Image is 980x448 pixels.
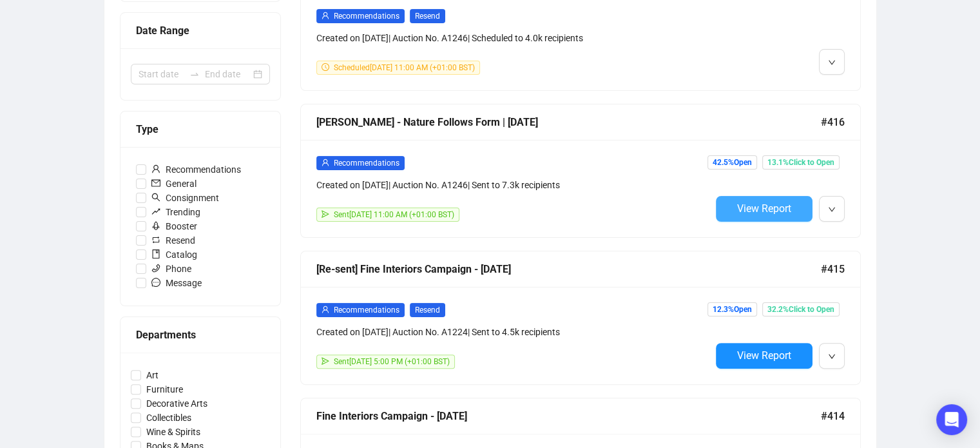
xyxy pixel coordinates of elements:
[136,23,265,39] div: Date Range
[936,404,967,435] div: Open Intercom Messenger
[334,210,454,219] span: Sent [DATE] 11:00 AM (+01:00 BST)
[151,179,160,188] span: mail
[322,357,329,365] span: send
[151,193,160,202] span: search
[141,425,206,439] span: Wine & Spirits
[334,306,399,315] span: Recommendations
[146,248,202,262] span: Catalog
[334,159,399,168] span: Recommendations
[316,408,821,424] div: Fine Interiors Campaign - [DATE]
[410,9,445,23] span: Resend
[300,104,861,238] a: [PERSON_NAME] - Nature Follows Form | [DATE]#416userRecommendationsCreated on [DATE]| Auction No....
[322,12,329,19] span: user
[141,411,197,425] span: Collectibles
[737,349,791,362] span: View Report
[141,396,213,411] span: Decorative Arts
[189,69,200,79] span: to
[707,302,757,317] span: 12.3% Open
[316,114,821,130] div: [PERSON_NAME] - Nature Follows Form | [DATE]
[322,159,329,166] span: user
[189,69,200,79] span: swap-right
[762,302,840,317] span: 32.2% Click to Open
[334,12,399,21] span: Recommendations
[139,67,184,81] input: Start date
[762,155,840,170] span: 13.1% Click to Open
[322,210,329,218] span: send
[136,121,265,137] div: Type
[146,177,202,191] span: General
[707,155,757,170] span: 42.5% Open
[316,31,711,45] div: Created on [DATE] | Auction No. A1246 | Scheduled to 4.0k recipients
[151,264,160,273] span: phone
[146,262,197,276] span: Phone
[410,303,445,317] span: Resend
[205,67,251,81] input: End date
[322,63,329,71] span: clock-circle
[136,327,265,343] div: Departments
[737,202,791,215] span: View Report
[821,114,845,130] span: #416
[151,249,160,258] span: book
[146,219,202,233] span: Booster
[334,63,475,72] span: Scheduled [DATE] 11:00 AM (+01:00 BST)
[322,306,329,313] span: user
[146,276,207,290] span: Message
[146,205,206,219] span: Trending
[716,196,812,222] button: View Report
[821,408,845,424] span: #414
[141,382,188,396] span: Furniture
[828,353,836,360] span: down
[151,207,160,216] span: rise
[821,261,845,277] span: #415
[334,357,450,366] span: Sent [DATE] 5:00 PM (+01:00 BST)
[141,368,164,382] span: Art
[828,59,836,66] span: down
[300,251,861,385] a: [Re-sent] Fine Interiors Campaign - [DATE]#415userRecommendationsResendCreated on [DATE]| Auction...
[146,191,224,205] span: Consignment
[146,162,246,177] span: Recommendations
[828,206,836,213] span: down
[316,178,711,192] div: Created on [DATE] | Auction No. A1246 | Sent to 7.3k recipients
[316,325,711,339] div: Created on [DATE] | Auction No. A1224 | Sent to 4.5k recipients
[151,221,160,230] span: rocket
[716,343,812,369] button: View Report
[151,278,160,287] span: message
[151,235,160,244] span: retweet
[151,164,160,173] span: user
[316,261,821,277] div: [Re-sent] Fine Interiors Campaign - [DATE]
[146,233,200,248] span: Resend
